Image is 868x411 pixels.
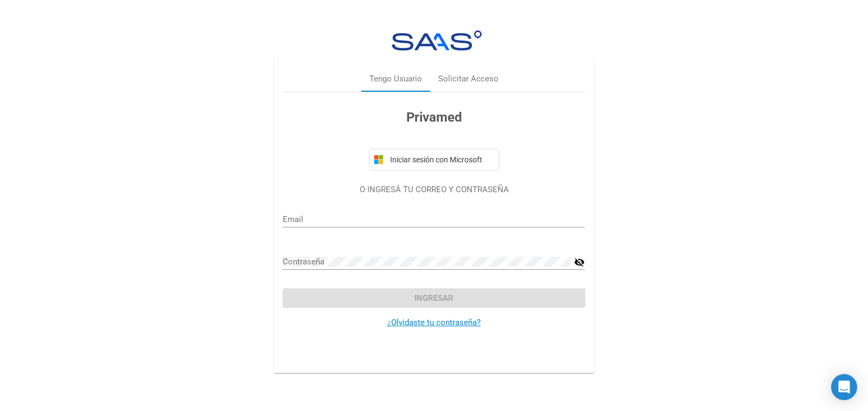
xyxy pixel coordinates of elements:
[387,318,481,327] a: ¿Olvidaste tu contraseña?
[574,256,585,269] mat-icon: visibility_off
[438,73,499,85] div: Solicitar Acceso
[283,288,585,308] button: Ingresar
[369,149,499,170] button: Iniciar sesión con Microsoft
[414,293,454,303] span: Ingresar
[388,155,494,164] span: Iniciar sesión con Microsoft
[283,184,585,196] p: O INGRESÁ TU CORREO Y CONTRASEÑA
[369,73,422,85] div: Tengo Usuario
[831,374,857,400] div: Open Intercom Messenger
[283,108,585,127] h3: Privamed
